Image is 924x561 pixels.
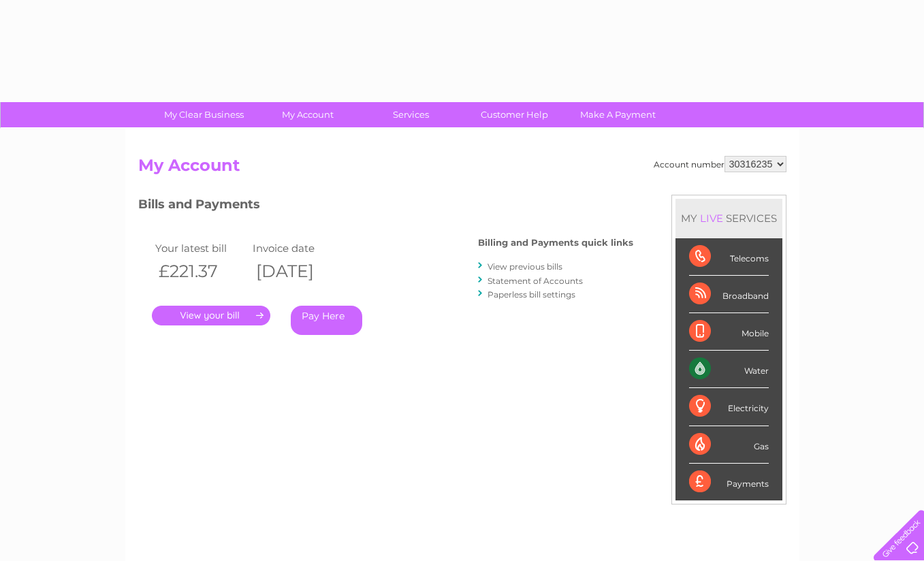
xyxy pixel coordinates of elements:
[152,239,250,257] td: Your latest bill
[675,199,782,238] div: MY SERVICES
[478,238,633,248] h4: Billing and Payments quick links
[251,102,364,127] a: My Account
[689,351,769,388] div: Water
[458,102,571,127] a: Customer Help
[689,238,769,276] div: Telecoms
[138,195,633,219] h3: Bills and Payments
[689,388,769,426] div: Electricity
[488,261,562,272] a: View previous bills
[249,239,347,257] td: Invoice date
[355,102,467,127] a: Services
[654,156,786,172] div: Account number
[697,212,726,225] div: LIVE
[689,426,769,464] div: Gas
[249,257,347,285] th: [DATE]
[562,102,674,127] a: Make A Payment
[488,276,583,286] a: Statement of Accounts
[152,306,270,325] a: .
[689,464,769,500] div: Payments
[488,289,575,300] a: Paperless bill settings
[291,306,362,335] a: Pay Here
[148,102,260,127] a: My Clear Business
[138,156,786,182] h2: My Account
[689,276,769,313] div: Broadband
[689,313,769,351] div: Mobile
[152,257,250,285] th: £221.37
